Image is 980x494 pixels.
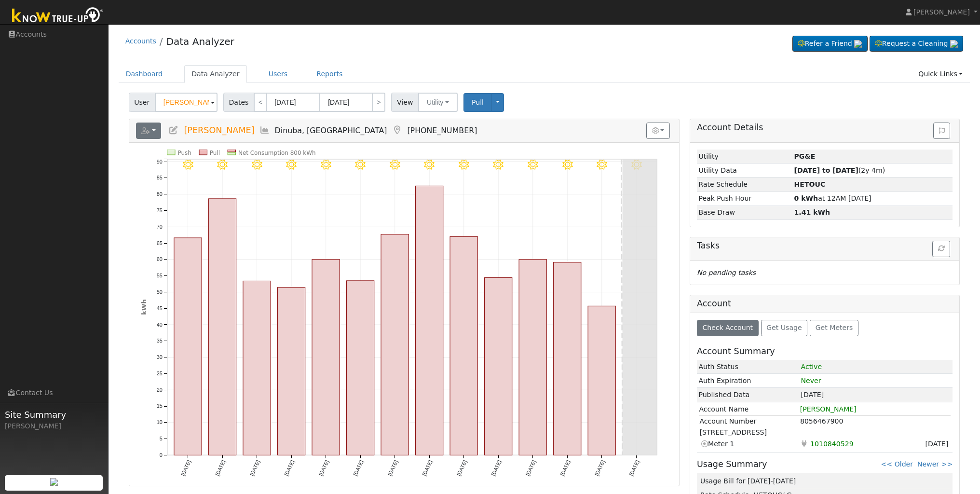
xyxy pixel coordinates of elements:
text: 0 [159,452,162,458]
h5: Account Summary [697,346,953,357]
span: [PERSON_NAME] [184,125,254,135]
i: Electricity [800,439,809,449]
rect: onclick="" [174,238,202,455]
rect: onclick="" [208,199,236,455]
text: [DATE] [490,459,502,477]
text: 75 [156,207,162,213]
a: Quick Links [911,65,970,83]
span: Dates [223,93,254,112]
i: 8/31 - Clear [355,160,365,170]
h5: Account Details [697,123,953,133]
span: User [129,93,155,112]
text: 35 [156,338,162,343]
i: 8/30 - Clear [321,160,331,170]
a: Refer a Friend [792,36,868,52]
td: at 12AM [DATE] [792,192,953,206]
span: [DATE] [801,391,824,398]
text: 20 [156,387,162,393]
text: [DATE] [283,459,295,477]
a: Reports [309,65,350,83]
span: Site Summary [5,408,103,421]
a: Data Analyzer [184,65,247,83]
span: Usage Point: 2142444229 Service Agreement ID: 8051361598 [809,438,856,449]
td: Account Number [699,416,800,427]
h5: Tasks [697,241,953,251]
text: Net Consumption 800 kWh [238,150,316,156]
rect: onclick="" [243,281,271,455]
i: No pending tasks [697,269,756,276]
text: [DATE] [524,459,536,477]
td: Base Draw [697,206,792,220]
span: Get Meters [816,324,853,331]
td: Auth Expiration [697,374,799,388]
text: [DATE] [352,459,364,477]
i: 9/03 - Clear [459,160,469,170]
button: Utility [418,93,458,112]
a: Accounts [125,37,156,45]
td: Never [799,374,953,388]
button: Refresh [932,241,950,257]
rect: onclick="" [484,278,512,455]
a: Multi-Series Graph [259,125,270,135]
td: Peak Push Hour [697,192,792,206]
button: Get Usage [761,320,808,336]
rect: onclick="" [381,234,408,455]
div: [PERSON_NAME] [5,421,103,431]
h5: Usage Summary [697,459,767,469]
text: 80 [156,191,162,197]
text: 15 [156,403,162,409]
span: Sign Date [924,438,950,449]
span: [PHONE_NUMBER] [407,126,477,135]
i: 9/06 - Clear [562,160,572,170]
a: Dashboard [119,65,170,83]
text: 70 [156,224,162,230]
a: << Older [881,460,913,468]
strong: [DATE] to [DATE] [794,166,858,174]
rect: onclick="" [277,288,305,455]
text: [DATE] [455,459,467,477]
text: [DATE] [248,459,260,477]
button: Check Account [697,320,759,336]
input: Select a User [155,93,218,112]
strong: ID: 16987249, authorized: 06/17/25 [794,152,816,160]
rect: onclick="" [519,260,546,455]
span: (2y 4m) [794,166,885,174]
span: View [391,93,419,112]
text: [DATE] [386,459,398,477]
rect: onclick="" [553,262,581,455]
td: [STREET_ADDRESS] [699,427,950,438]
i: 9/02 - Clear [424,160,434,170]
text: [DATE] [179,459,191,477]
span: Dinuba, [GEOGRAPHIC_DATA] [275,126,387,135]
i: 9/01 - Clear [390,160,400,170]
img: retrieve [950,40,958,48]
text: 25 [156,370,162,376]
text: 90 [156,159,162,165]
img: Know True-Up [7,5,109,27]
a: Request a Cleaning [870,36,963,52]
span: Check Account [702,324,753,331]
i: 8/26 - Clear [183,160,193,170]
a: Data Analyzer [166,36,234,47]
rect: onclick="" [415,186,443,455]
td: Meter 1 [699,438,800,450]
a: Newer >> [917,460,953,468]
text: [DATE] [214,459,226,477]
i: Current meter [699,439,708,449]
rect: onclick="" [312,260,340,455]
h5: Account [697,299,731,308]
text: [DATE] [317,459,329,477]
a: > [372,93,385,112]
strong: 0 kWh [794,194,818,202]
rect: onclick="" [346,281,374,455]
strong: 1.41 kWh [794,208,830,216]
a: Map [392,125,402,135]
td: Utility Data [697,164,792,178]
rect: onclick="" [588,306,615,455]
text: 60 [156,257,162,262]
a: < [254,93,267,112]
i: 9/04 - Clear [493,160,503,170]
a: Users [261,65,295,83]
text: Push [177,150,191,156]
i: 9/07 - Clear [597,160,607,170]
